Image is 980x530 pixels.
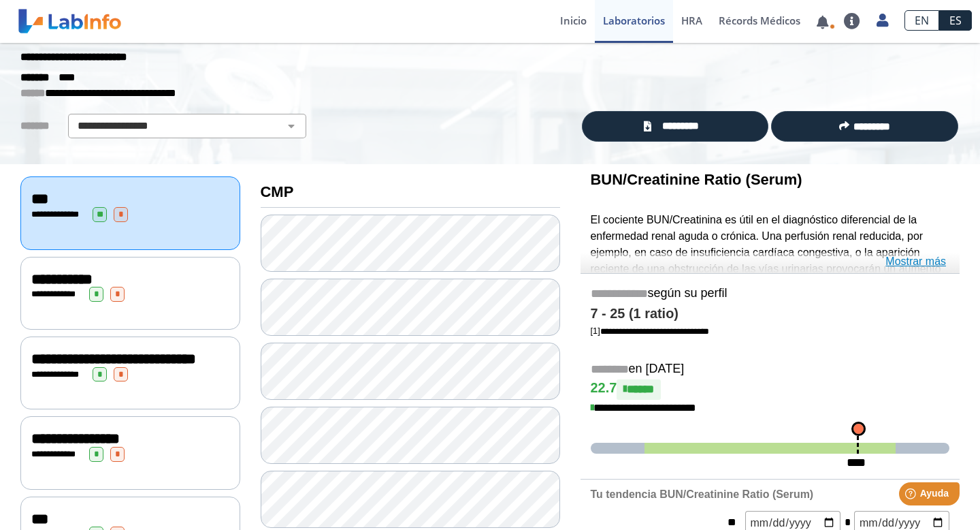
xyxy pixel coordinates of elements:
[591,326,709,336] a: [1]
[591,286,950,302] h5: según su perfil
[261,183,294,200] b: CMP
[859,477,965,515] iframe: Help widget launcher
[591,306,950,322] h4: 7 - 25 (1 ratio)
[904,10,939,31] a: EN
[681,14,702,27] span: HRA
[591,171,802,188] b: BUN/Creatinine Ratio (Serum)
[591,379,950,400] h4: 22.7
[885,253,946,270] a: Mostrar más
[591,488,814,500] b: Tu tendencia BUN/Creatinine Ratio (Serum)
[939,10,972,31] a: ES
[591,212,950,294] p: El cociente BUN/Creatinina es útil en el diagnóstico diferencial de la enfermedad renal aguda o c...
[591,362,950,377] h5: en [DATE]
